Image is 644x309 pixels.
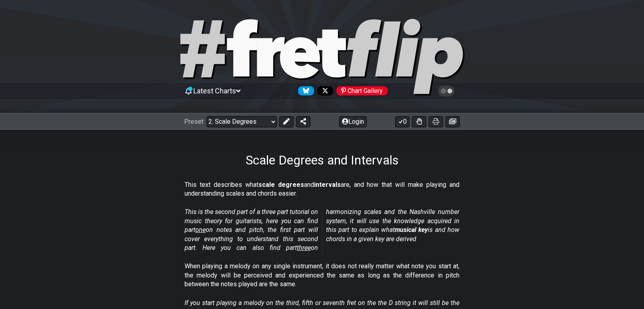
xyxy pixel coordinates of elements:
[429,116,443,127] button: Print
[339,116,367,127] button: Login
[246,153,399,168] h1: Scale Degrees and Intervals
[297,244,311,252] span: three
[442,87,451,95] span: Toggle light / dark theme
[395,116,409,127] button: 0
[336,86,388,95] div: Chart Gallery
[295,86,314,95] a: Follow #fretflip at Bluesky
[333,86,388,95] a: #fretflip at Pinterest
[195,226,206,234] span: one
[314,86,333,95] a: Follow #fretflip at X
[445,116,460,127] button: Create image
[296,116,310,127] button: Share Preset
[314,181,341,188] strong: intervals
[185,208,459,252] em: This is the second part of a three part tutorial on music theory for guitarists, here you can fin...
[185,262,459,289] p: When playing a melody on any single instrument, it does not really matter what note you start at,...
[395,226,428,234] strong: musical key
[184,118,203,125] span: Preset
[279,116,294,127] button: Edit Preset
[258,181,304,188] strong: scale degrees
[207,116,277,127] select: Preset
[412,116,426,127] button: Toggle Dexterity for all fretkits
[185,180,459,198] p: This text describes what and are, and how that will make playing and understanding scales and cho...
[193,87,236,95] span: Latest Charts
